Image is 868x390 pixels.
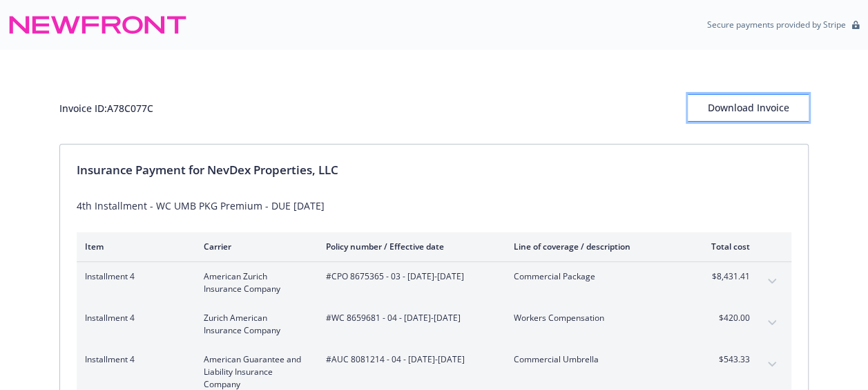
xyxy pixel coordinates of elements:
div: Installment 4Zurich American Insurance Company#WC 8659681 - 04 - [DATE]-[DATE]Workers Compensatio... [77,304,791,345]
div: Download Invoice [688,95,809,121]
span: #WC 8659681 - 04 - [DATE]-[DATE] [326,312,492,324]
div: Total cost [698,241,750,252]
p: Secure payments provided by Stripe [707,19,846,30]
span: Commercial Package [514,270,676,283]
button: expand content [761,353,783,375]
button: Download Invoice [688,94,809,122]
span: #AUC 8081214 - 04 - [DATE]-[DATE] [326,353,492,366]
span: $420.00 [698,312,750,324]
div: Installment 4American Zurich Insurance Company#CPO 8675365 - 03 - [DATE]-[DATE]Commercial Package... [77,262,791,304]
button: expand content [761,270,783,292]
span: Installment 4 [85,270,182,283]
div: Invoice ID: A78C077C [59,101,153,115]
span: Workers Compensation [514,312,676,324]
button: expand content [761,312,783,334]
span: $8,431.41 [698,270,750,283]
span: American Zurich Insurance Company [204,270,304,295]
span: Commercial Umbrella [514,353,676,366]
span: Zurich American Insurance Company [204,312,304,337]
div: Policy number / Effective date [326,241,492,252]
div: Insurance Payment for NevDex Properties, LLC [77,161,791,179]
span: Installment 4 [85,312,182,324]
div: 4th Installment - WC UMB PKG Premium - DUE [DATE] [77,198,791,213]
div: Item [85,241,182,252]
span: $543.33 [698,353,750,366]
span: Installment 4 [85,353,182,366]
div: Line of coverage / description [514,241,676,252]
div: Carrier [204,241,304,252]
span: #CPO 8675365 - 03 - [DATE]-[DATE] [326,270,492,283]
